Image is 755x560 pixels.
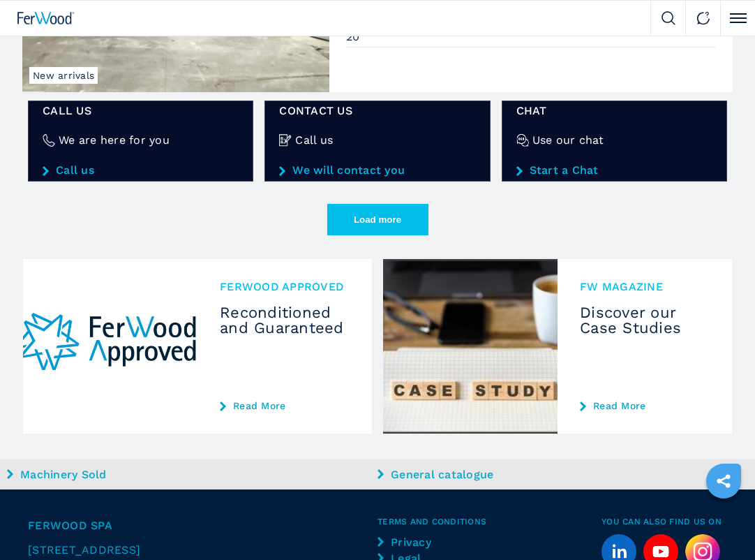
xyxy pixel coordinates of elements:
h3: Discover our Case Studies [580,305,710,336]
h4: Use our chat [532,135,604,146]
img: We are here for you [43,134,55,147]
a: We will contact you [279,164,475,177]
img: Discover our Case Studies [383,259,558,434]
a: Read More [220,400,350,411]
span: FW MAGAZINE [580,281,710,293]
span: New arrivals [29,67,98,84]
span: Chat [516,105,712,117]
span: CONTACT US [279,105,475,117]
img: Ferwood [17,12,75,24]
img: Contact us [696,11,710,25]
button: Click to toggle menu [720,1,755,36]
a: Start a Chat [516,164,712,177]
span: [STREET_ADDRESS] [28,543,140,557]
a: Call us [43,164,239,177]
button: Load more [327,204,428,235]
h3: Reconditioned and Guaranteed [220,305,350,336]
img: Reconditioned and Guaranteed [23,259,197,434]
img: Search [661,11,675,25]
img: Call us [279,134,292,147]
h4: We are here for you [59,135,170,146]
a: Machinery Sold [7,466,374,482]
span: Call us [43,105,239,117]
span: Terms and Conditions [377,517,601,526]
a: Read More [580,400,710,411]
span: You can also find us on [601,517,727,526]
iframe: Chat [696,497,745,550]
a: sharethis [706,464,741,499]
h4: Call us [295,135,333,146]
img: Use our chat [516,134,529,147]
a: Privacy [377,534,465,550]
span: Ferwood Approved [220,281,350,293]
em: 20 [346,29,716,45]
a: [STREET_ADDRESS] [28,542,377,558]
span: Ferwood Spa [28,517,377,533]
a: General catalogue [377,466,745,482]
